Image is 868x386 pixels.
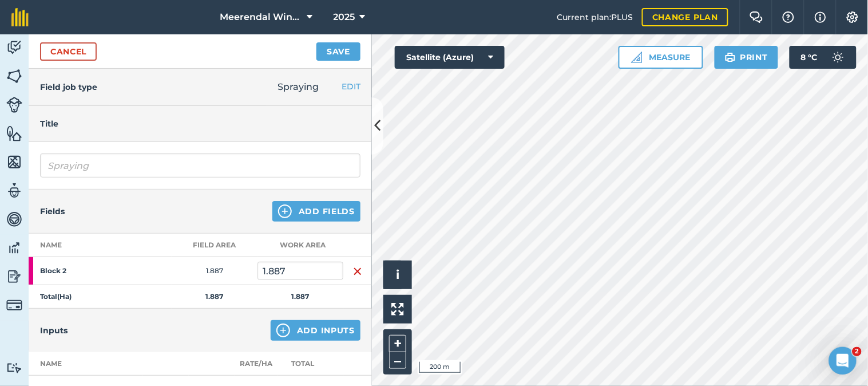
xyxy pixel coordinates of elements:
[389,352,406,369] button: –
[334,10,355,24] span: 2025
[853,347,862,356] span: 2
[29,352,143,376] th: Name
[395,46,505,69] button: Satellite (Azure)
[40,324,68,337] h4: Inputs
[391,303,404,316] img: Four arrows, one pointing top left, one top right, one bottom right and the last bottom left
[6,68,22,85] img: svg+xml;base64,PHN2ZyB4bWxucz0iaHR0cDovL3d3dy53My5vcmcvMjAwMC9zdmciIHdpZHRoPSI1NiIgaGVpZ2h0PSI2MC...
[6,182,22,199] img: svg+xml;base64,PD94bWwgdmVyc2lvbj0iMS4wIiBlbmNvZGluZz0idXRmLTgiPz4KPCEtLSBHZW5lcmF0b3I6IEFkb2JlIE...
[172,257,257,285] td: 1.887
[276,324,290,337] img: svg+xml;base64,PHN2ZyB4bWxucz0iaHR0cDovL3d3dy53My5vcmcvMjAwMC9zdmciIHdpZHRoPSIxNCIgaGVpZ2h0PSIyNC...
[278,204,292,218] img: svg+xml;base64,PHN2ZyB4bWxucz0iaHR0cDovL3d3dy53My5vcmcvMjAwMC9zdmciIHdpZHRoPSIxNCIgaGVpZ2h0PSIyNC...
[172,234,257,257] th: Field Area
[292,292,310,301] strong: 1.887
[40,42,97,61] a: Cancel
[40,292,72,301] strong: Total ( Ha )
[389,335,406,352] button: +
[220,10,303,24] span: Meerendal Wine Estate
[342,80,360,93] button: EDIT
[40,81,97,93] h4: Field job type
[6,97,22,113] img: svg+xml;base64,PD94bWwgdmVyc2lvbj0iMS4wIiBlbmNvZGluZz0idXRmLTgiPz4KPCEtLSBHZW5lcmF0b3I6IEFkb2JlIE...
[40,266,129,275] strong: Block 2
[782,11,795,23] img: A question mark icon
[801,46,818,69] span: 8 ° C
[6,153,22,171] img: svg+xml;base64,PHN2ZyB4bWxucz0iaHR0cDovL3d3dy53My5vcmcvMjAwMC9zdmciIHdpZHRoPSI1NiIgaGVpZ2h0PSI2MC...
[829,347,857,375] iframe: Intercom live chat
[6,297,22,313] img: svg+xml;base64,PD94bWwgdmVyc2lvbj0iMS4wIiBlbmNvZGluZz0idXRmLTgiPz4KPCEtLSBHZW5lcmF0b3I6IEFkb2JlIE...
[235,352,278,376] th: Rate/ Ha
[40,205,65,218] h4: Fields
[631,52,643,63] img: Ruler icon
[278,81,319,92] span: Spraying
[619,46,703,69] button: Measure
[278,352,343,376] th: Total
[40,153,360,178] input: What needs doing?
[316,42,360,61] button: Save
[383,261,412,289] button: i
[40,117,360,130] h4: Title
[6,125,22,142] img: svg+xml;base64,PHN2ZyB4bWxucz0iaHR0cDovL3d3dy53My5vcmcvMjAwMC9zdmciIHdpZHRoPSI1NiIgaGVpZ2h0PSI2MC...
[790,46,857,69] button: 8 °C
[206,292,224,301] strong: 1.887
[272,201,360,222] button: Add Fields
[6,239,22,257] img: svg+xml;base64,PD94bWwgdmVyc2lvbj0iMS4wIiBlbmNvZGluZz0idXRmLTgiPz4KPCEtLSBHZW5lcmF0b3I6IEFkb2JlIE...
[557,11,633,23] span: Current plan : PLUS
[827,46,850,69] img: svg+xml;base64,PD94bWwgdmVyc2lvbj0iMS4wIiBlbmNvZGluZz0idXRmLTgiPz4KPCEtLSBHZW5lcmF0b3I6IEFkb2JlIE...
[6,268,22,285] img: svg+xml;base64,PD94bWwgdmVyc2lvbj0iMS4wIiBlbmNvZGluZz0idXRmLTgiPz4KPCEtLSBHZW5lcmF0b3I6IEFkb2JlIE...
[846,11,859,23] img: A cog icon
[642,8,728,26] a: Change plan
[271,320,360,341] button: Add Inputs
[11,8,29,26] img: fieldmargin Logo
[750,11,763,23] img: Two speech bubbles overlapping with the left bubble in the forefront
[6,39,22,56] img: svg+xml;base64,PD94bWwgdmVyc2lvbj0iMS4wIiBlbmNvZGluZz0idXRmLTgiPz4KPCEtLSBHZW5lcmF0b3I6IEFkb2JlIE...
[815,10,826,24] img: svg+xml;base64,PHN2ZyB4bWxucz0iaHR0cDovL3d3dy53My5vcmcvMjAwMC9zdmciIHdpZHRoPSIxNyIgaGVpZ2h0PSIxNy...
[396,267,399,282] span: i
[725,50,736,64] img: svg+xml;base64,PHN2ZyB4bWxucz0iaHR0cDovL3d3dy53My5vcmcvMjAwMC9zdmciIHdpZHRoPSIxOSIgaGVpZ2h0PSIyNC...
[6,211,22,228] img: svg+xml;base64,PD94bWwgdmVyc2lvbj0iMS4wIiBlbmNvZGluZz0idXRmLTgiPz4KPCEtLSBHZW5lcmF0b3I6IEFkb2JlIE...
[257,234,343,257] th: Work area
[715,46,779,69] button: Print
[29,234,172,257] th: Name
[6,363,22,373] img: svg+xml;base64,PD94bWwgdmVyc2lvbj0iMS4wIiBlbmNvZGluZz0idXRmLTgiPz4KPCEtLSBHZW5lcmF0b3I6IEFkb2JlIE...
[353,265,362,278] img: svg+xml;base64,PHN2ZyB4bWxucz0iaHR0cDovL3d3dy53My5vcmcvMjAwMC9zdmciIHdpZHRoPSIxNiIgaGVpZ2h0PSIyNC...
